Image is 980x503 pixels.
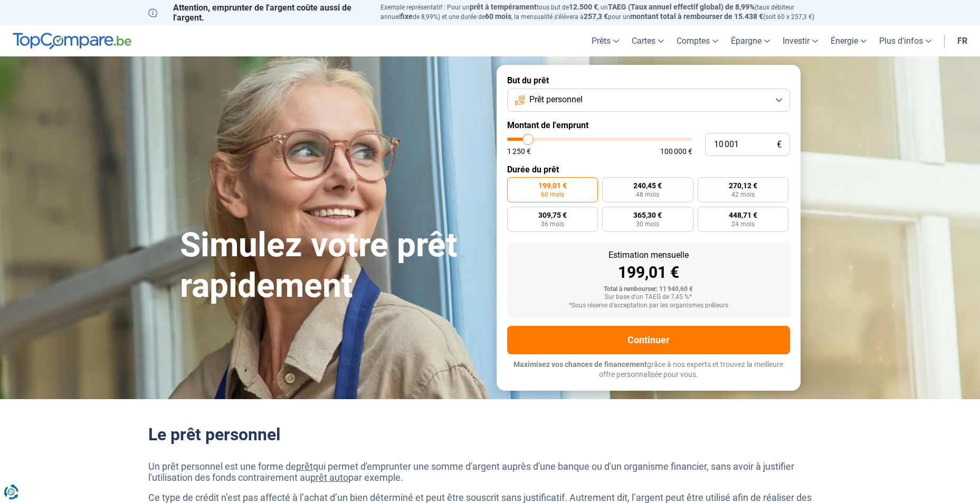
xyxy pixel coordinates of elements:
[776,25,824,56] a: Investir
[585,25,625,56] a: Prêts
[824,25,873,56] a: Énergie
[485,12,511,21] span: 60 mois
[380,3,832,22] p: Exemple représentatif : Pour un tous but de , un (taux débiteur annuel de 8,99%) et une durée de ...
[507,89,790,112] button: Prêt personnel
[636,221,659,227] span: 30 mois
[538,182,567,189] span: 199,01 €
[507,120,790,130] label: Montant de l'emprunt
[507,326,790,354] button: Continuer
[729,211,757,219] span: 448,71 €
[13,33,131,50] img: TopCompare
[541,191,564,198] span: 60 mois
[608,3,755,11] span: TAEG (Taux annuel effectif global) de 8,99%
[729,182,757,189] span: 270,12 €
[516,251,782,259] div: Estimation mensuelle
[507,148,531,155] span: 1 250 €
[660,148,692,155] span: 100 000 €
[470,3,537,11] span: prêt à tempérament
[538,211,567,219] span: 309,75 €
[513,360,647,369] span: Maximisez vos chances de financement
[725,25,776,56] a: Épargne
[516,294,782,301] div: Sur base d'un TAEG de 7,45 %*
[507,360,790,380] p: grâce à nos experts et trouvez la meilleure offre personnalisée pour vous.
[516,302,782,309] div: *Sous réserve d'acceptation par les organismes prêteurs
[516,265,782,280] div: 199,01 €
[584,12,608,21] span: 257,3 €
[951,25,974,56] a: fr
[148,3,368,23] p: Attention, emprunter de l'argent coûte aussi de l'argent.
[507,165,790,175] label: Durée du prêt
[541,221,564,227] span: 36 mois
[636,191,659,198] span: 48 mois
[873,25,938,56] a: Plus d'infos
[400,12,413,21] span: fixe
[731,191,755,198] span: 42 mois
[516,286,782,293] div: Total à rembourser: 11 940,60 €
[296,461,313,472] a: prêt
[630,12,763,21] span: montant total à rembourser de 15.438 €
[148,424,832,444] h2: Le prêt personnel
[180,225,484,306] h1: Simulez votre prêt rapidement
[625,25,670,56] a: Cartes
[569,3,598,11] span: 12.500 €
[310,472,348,483] a: prêt auto
[529,94,583,105] span: Prêt personnel
[507,75,790,85] label: But du prêt
[148,461,832,483] p: Un prêt personnel est une forme de qui permet d'emprunter une somme d'argent auprès d'une banque ...
[777,140,782,149] span: €
[633,182,662,189] span: 240,45 €
[731,221,755,227] span: 24 mois
[670,25,725,56] a: Comptes
[633,211,662,219] span: 365,30 €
